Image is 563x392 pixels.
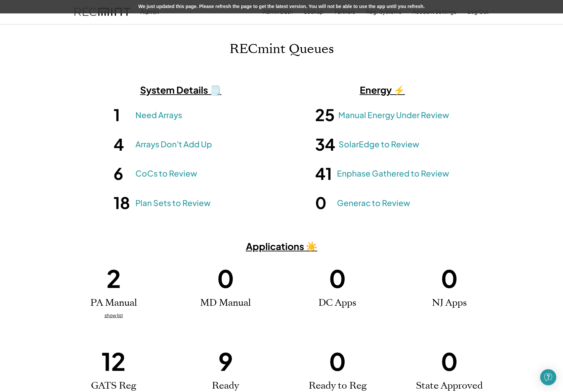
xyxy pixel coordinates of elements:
h1: 25 [315,104,335,125]
h1: 0 [315,192,334,213]
div: Open Intercom Messenger [540,369,556,385]
h1: 4 [114,134,132,155]
a: Need Arrays [135,109,182,121]
a: Generac to Review [337,197,410,209]
h1: RECmint Queues [229,41,334,57]
h1: 0 [217,262,234,294]
a: Manual Energy Under Review [338,109,449,121]
h1: 0 [329,262,346,294]
a: Arrays Don't Add Up [135,139,212,150]
h2: MD Manual [200,297,251,309]
a: Plan Sets to Review [135,197,211,209]
h1: 0 [441,262,458,294]
a: CoCs to Review [135,168,197,179]
h1: 0 [441,345,458,377]
u: show list [104,312,123,318]
h1: 9 [218,345,233,377]
h1: 34 [315,134,335,155]
h1: 0 [329,345,346,377]
h3: System Details 🗒️ [97,84,265,96]
h1: 6 [114,163,132,184]
h1: 41 [315,163,334,184]
h2: PA Manual [90,297,137,309]
h1: 2 [106,262,121,294]
h1: 1 [114,104,132,125]
h2: DC Apps [318,297,356,309]
h1: 18 [114,192,132,213]
h2: NJ Apps [432,297,467,309]
h1: 12 [101,345,126,377]
h3: Energy ⚡ [298,84,466,96]
a: SolarEdge to Review [339,139,419,150]
a: Enphase Gathered to Review [337,168,449,179]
